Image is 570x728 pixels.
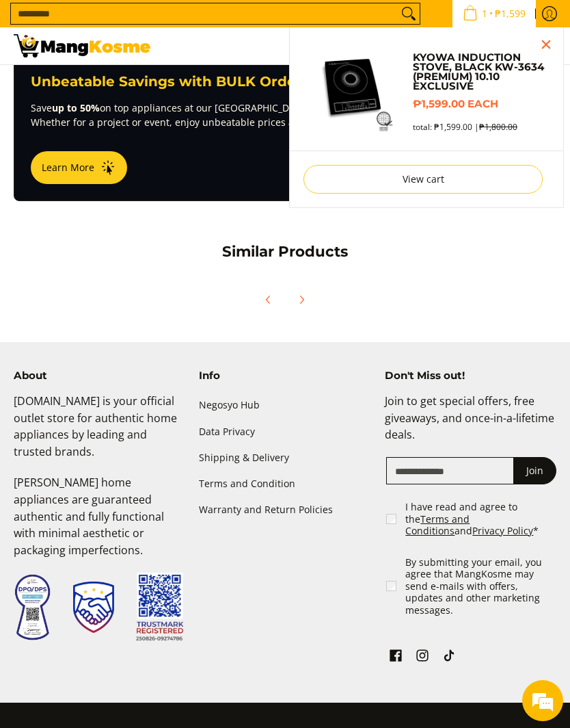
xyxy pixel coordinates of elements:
a: Kyowa Induction Stove, Black KW-3634 (Premium) 10.10 Exclusive [413,53,549,91]
ul: Sub Menu [289,27,564,208]
a: See Mang Kosme on Facebook [386,646,405,669]
h4: About [14,369,185,382]
p: [PERSON_NAME] home appliances are guaranteed authentic and fully functional with minimal aestheti... [14,474,185,573]
a: Warranty and Return Policies [199,497,370,523]
s: ₱1,800.00 [479,121,517,133]
ul: Customer Navigation [164,27,556,64]
img: Trustmark QR [136,573,184,642]
div: Minimize live chat window [224,7,257,40]
h4: Don't Miss out! [385,369,556,382]
p: [DOMAIN_NAME] is your official outlet store for authentic home appliances by leading and trusted ... [14,393,185,474]
h4: Info [199,369,370,382]
img: Data Privacy Seal [14,573,51,641]
a: Terms and Conditions [405,512,470,538]
a: See Mang Kosme on TikTok [439,646,459,669]
button: Learn More [31,151,127,184]
span: • [459,6,530,21]
p: Save on top appliances at our [GEOGRAPHIC_DATA]. Whether for a project or event, enjoy unbeatable... [31,101,539,129]
img: Default Title Kyowa Induction Stove, Black KW-3634 (Premium) 10.10 Exclusive [303,41,399,137]
a: Data Privacy [199,419,370,445]
a: Shipping & Delivery [199,445,370,471]
a: Privacy Policy [472,524,533,537]
textarea: Type your message and hit 'Enter' [7,374,260,421]
button: Previous [254,285,284,315]
button: Search [398,3,420,24]
span: total: ₱1,599.00 | [413,122,517,132]
button: Close pop up [536,34,556,55]
h6: ₱1,599.00 each [413,98,549,111]
h2: Similar Products [83,242,487,261]
a: Terms and Condition [199,471,370,497]
label: I have read and agree to the and * [405,501,558,537]
a: See Mang Kosme on Instagram [413,646,432,669]
strong: up to 50% [52,101,100,114]
button: Next [286,285,316,315]
a: Unbeatable Savings with BULK Orders! Saveup to 50%on top appliances at our [GEOGRAPHIC_DATA]. Whe... [14,56,556,201]
span: We're online! [79,172,189,311]
a: Negosyo Hub [199,393,370,419]
h3: Unbeatable Savings with BULK Orders! [31,73,539,90]
label: By submitting your email, you agree that MangKosme may send e-mails with offers, updates and othe... [405,556,558,616]
span: ₱1,599 [493,9,528,18]
span: 1 [480,9,489,18]
button: Join [513,457,556,484]
p: Join to get special offers, free giveaways, and once-in-a-lifetime deals. [385,393,556,457]
a: View cart [303,165,543,194]
div: Chat with us now [71,77,230,94]
img: Trustmark Seal [73,582,114,634]
img: Kyowa Induction Stove - Tempered Glass Black (Premium) l Mang Kosme [14,34,150,57]
nav: Main Menu [164,27,556,64]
